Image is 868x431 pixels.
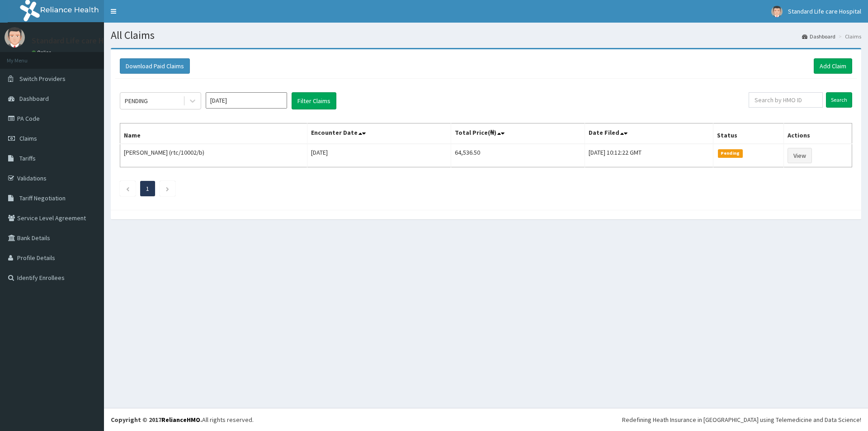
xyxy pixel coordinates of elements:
[146,185,149,193] a: Page 1 is your current page
[165,185,170,193] a: Next page
[802,33,835,40] a: Dashboard
[19,95,49,103] span: Dashboard
[206,92,287,109] input: Select Month and Year
[5,27,25,47] img: User Image
[771,6,783,17] img: User Image
[451,144,585,167] td: 64,536.50
[120,58,190,74] button: Download Paid Claims
[307,144,451,167] td: [DATE]
[120,123,307,144] th: Name
[826,92,852,108] input: Search
[19,154,36,162] span: Tariffs
[126,185,130,193] a: Previous page
[713,123,783,144] th: Status
[585,144,713,167] td: [DATE] 10:12:22 GMT
[622,415,861,424] div: Redefining Heath Insurance in [GEOGRAPHIC_DATA] using Telemedicine and Data Science!
[749,92,823,108] input: Search by HMO ID
[111,29,861,41] h1: All Claims
[111,416,202,424] strong: Copyright © 2017 .
[585,123,713,144] th: Date Filed
[125,96,148,105] div: PENDING
[292,92,336,109] button: Filter Claims
[32,49,53,56] a: Online
[19,75,66,83] span: Switch Providers
[307,123,451,144] th: Encounter Date
[836,33,861,40] li: Claims
[104,408,868,431] footer: All rights reserved.
[718,149,743,157] span: Pending
[788,7,861,15] span: Standard Life care Hospital
[161,416,200,424] a: RelianceHMO
[814,58,852,74] a: Add Claim
[120,144,307,167] td: [PERSON_NAME] (rtc/10002/b)
[32,37,128,45] p: Standard Life care Hospital
[784,123,852,144] th: Actions
[19,194,66,202] span: Tariff Negotiation
[788,148,812,163] a: View
[451,123,585,144] th: Total Price(₦)
[19,134,37,142] span: Claims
